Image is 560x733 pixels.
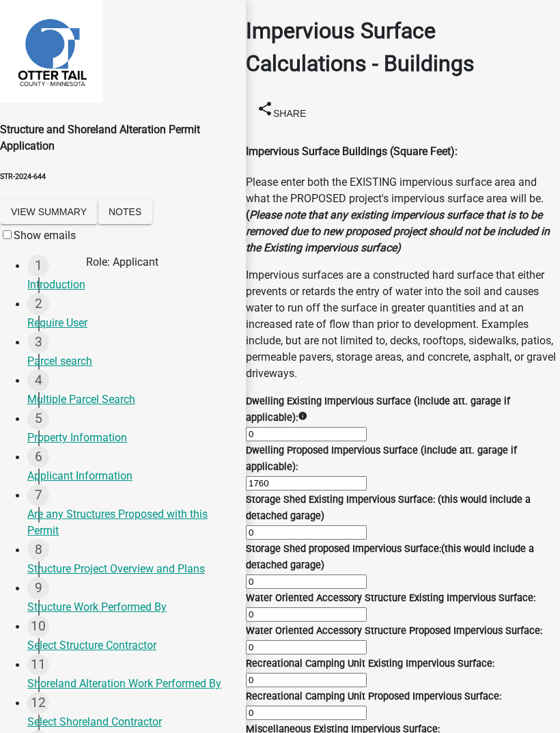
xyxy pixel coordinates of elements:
div: 8 [27,539,49,561]
div: 5 [27,408,49,430]
div: Parcel search [27,353,235,370]
div: Multiple Parcel Search [27,391,235,408]
div: Role: Applicant [86,254,158,271]
div: 6 [27,446,49,468]
div: 3 [27,331,49,353]
button: Notes [98,199,152,224]
div: Applicant Information [27,468,235,484]
div: Select Structure Contractor [27,637,235,654]
div: 7 [27,484,49,506]
div: Structure Work Performed By [27,599,235,616]
h4: Impervious Surface Buildings (Square Feet): [246,143,560,160]
i: share [257,100,273,116]
div: 2 [27,293,49,315]
div: Property Information [27,430,235,446]
label: Recreational Camping Unit Proposed Impervious Surface: [246,691,501,702]
p: Please enter both the EXISTING impervious surface area and what the PROPOSED project's impervious... [246,174,560,256]
h1: Impervious Surface Calculations - Buildings [246,14,560,80]
div: 1 [27,255,49,277]
div: 12 [27,692,49,714]
div: 9 [27,577,49,599]
label: Recreational Camping Unit Existing Impervious Surface: [246,658,494,669]
wm-modal-confirm: Notes [98,206,152,219]
div: 10 [27,616,49,637]
div: Shoreland Alteration Work Performed By [27,676,235,692]
button: shareShare [246,95,317,126]
label: Storage Shed proposed Impervious Surface:(this would include a detached garage) [246,543,534,571]
label: Storage Shed Existing Impervious Surface: (this would include a detached garage) [246,494,531,522]
p: Impervious surfaces are a constructed hard surface that either prevents or retards the entry of w... [246,267,560,382]
div: Select Shoreland Contractor [27,714,235,730]
strong: ( [246,208,249,221]
div: 11 [27,654,49,676]
i: info [298,411,307,421]
div: 4 [27,370,49,391]
div: Are any Structures Proposed with this Permit [27,506,235,539]
span: Share [273,107,306,118]
label: Dwelling Existing Impervious Surface (include att. garage if applicable): [246,396,510,424]
div: Introduction [27,277,235,293]
strong: Please note that any existing impervious surface that is to be removed due to new proposed projec... [246,208,550,254]
label: Dwelling Proposed Impervious Surface (include att. garage if applicable): [246,445,517,473]
div: Structure Project Overview and Plans [27,561,235,577]
label: Water Oriented Accessory Structure Proposed Impervious Surface: [246,625,542,637]
label: Water Oriented Accessory Structure Existing Impervious Surface: [246,592,535,604]
div: Require User [27,315,235,331]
